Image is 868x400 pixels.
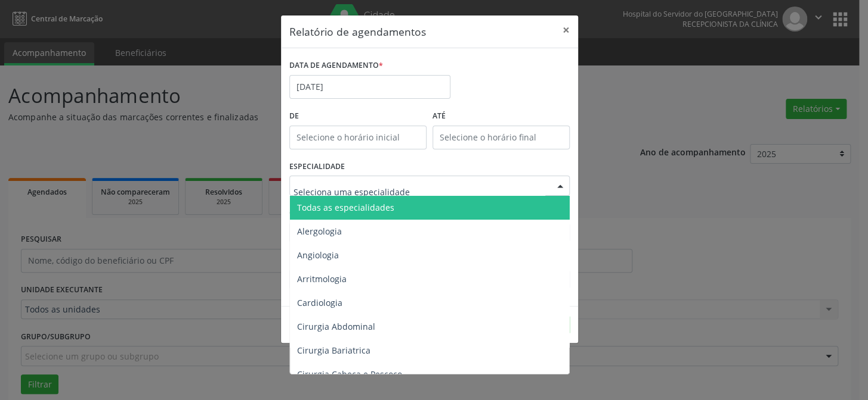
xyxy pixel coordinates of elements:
span: Cirurgia Cabeça e Pescoço [297,368,402,380]
span: Cirurgia Abdominal [297,321,375,332]
span: Cirurgia Bariatrica [297,345,370,356]
button: Close [554,15,578,45]
span: Cardiologia [297,297,342,308]
label: ESPECIALIDADE [289,158,345,176]
label: DATA DE AGENDAMENTO [289,57,383,75]
h5: Relatório de agendamentos [289,24,426,39]
input: Selecione uma data ou intervalo [289,75,450,99]
span: Alergologia [297,226,342,237]
span: Arritmologia [297,273,347,285]
label: De [289,107,427,126]
input: Selecione o horário inicial [289,126,427,149]
span: Angiologia [297,249,339,261]
input: Seleciona uma especialidade [294,180,545,204]
label: ATÉ [433,107,570,126]
input: Selecione o horário final [433,126,570,149]
span: Todas as especialidades [297,202,394,213]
